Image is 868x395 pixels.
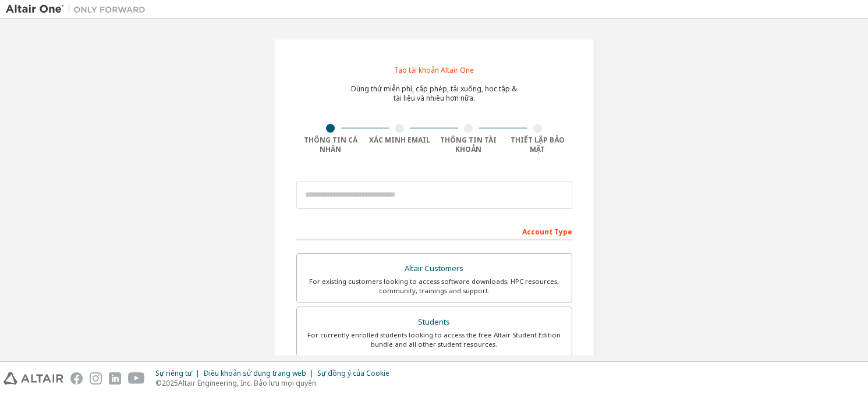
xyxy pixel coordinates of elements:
font: Altair Engineering, Inc. Bảo lưu mọi quyền. [178,378,318,388]
div: For existing customers looking to access software downloads, HPC resources, community, trainings ... [304,277,565,296]
font: tài liệu và nhiều hơn nữa. [394,93,475,103]
font: Xác minh Email [369,135,430,145]
img: instagram.svg [90,372,102,385]
div: Account Type [296,222,572,240]
img: linkedin.svg [109,372,121,385]
div: For currently enrolled students looking to access the free Altair Student Edition bundle and all ... [304,330,565,349]
font: Tạo tài khoản Altair One [394,65,474,75]
font: Thiết lập bảo mật [511,135,565,154]
font: © [155,378,162,388]
div: Altair Customers [304,261,565,277]
font: Sự đồng ý của Cookie [317,368,389,378]
font: Dùng thử miễn phí, cấp phép, tải xuống, học tập & [351,84,517,94]
font: Thông tin cá nhân [304,135,357,154]
font: 2025 [162,378,178,388]
img: facebook.svg [70,372,83,385]
img: Altair One [6,3,151,15]
img: youtube.svg [128,372,145,385]
div: Students [304,314,565,330]
font: Thông tin tài khoản [440,135,497,154]
font: Sự riêng tư [155,368,192,378]
font: Điều khoản sử dụng trang web [203,368,306,378]
img: altair_logo.svg [3,372,63,385]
